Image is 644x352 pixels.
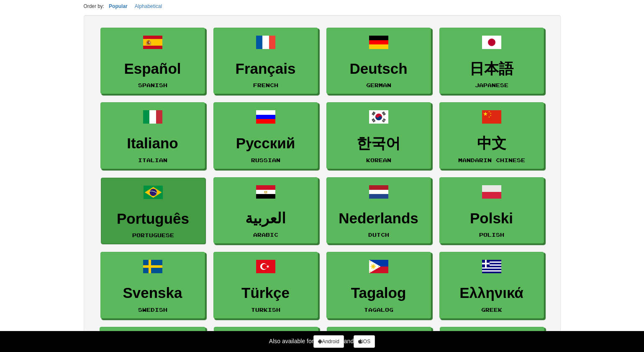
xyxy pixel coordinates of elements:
a: ItalianoItalian [100,102,205,169]
a: РусскийRussian [213,102,318,169]
h3: 한국어 [331,135,426,152]
h3: العربية [218,210,313,227]
small: Japanese [475,82,508,88]
h3: Türkçe [218,285,313,301]
small: Polish [479,232,504,238]
a: 中文Mandarin Chinese [439,102,544,169]
a: iOS [354,335,375,348]
small: Russian [251,157,280,163]
h3: Svenska [105,285,200,301]
a: العربيةArabic [213,177,318,244]
a: 日本語Japanese [439,28,544,94]
a: PortuguêsPortuguese [101,178,205,244]
h3: Tagalog [331,285,426,301]
h3: 中文 [444,135,539,152]
small: Korean [366,157,391,163]
h3: Nederlands [331,210,426,227]
a: SvenskaSwedish [100,252,205,318]
a: EspañolSpanish [100,28,205,94]
small: Italian [138,157,167,163]
h3: Deutsch [331,61,426,77]
a: ΕλληνικάGreek [439,252,544,318]
small: Dutch [368,232,389,238]
small: Swedish [138,307,167,313]
button: Alphabetical [132,2,164,11]
small: Arabic [253,232,278,238]
small: Turkish [251,307,280,313]
a: TürkçeTurkish [213,252,318,318]
h3: Polski [444,210,539,227]
a: DeutschGerman [326,28,431,94]
small: Order by: [84,3,105,9]
h3: Русский [218,135,313,152]
small: Mandarin Chinese [458,157,525,163]
a: 한국어Korean [326,102,431,169]
h3: Ελληνικά [444,285,539,301]
a: Android [313,335,344,348]
h3: Português [105,211,201,227]
small: Greek [481,307,502,313]
small: Portuguese [132,232,174,238]
small: French [253,82,278,88]
a: TagalogTagalog [326,252,431,318]
h3: Français [218,61,313,77]
h3: 日本語 [444,61,539,77]
small: Tagalog [364,307,393,313]
h3: Español [105,61,200,77]
h3: Italiano [105,135,200,152]
small: Spanish [138,82,167,88]
a: PolskiPolish [439,177,544,244]
a: NederlandsDutch [326,177,431,244]
a: FrançaisFrench [213,28,318,94]
button: Popular [106,2,130,11]
small: German [366,82,391,88]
